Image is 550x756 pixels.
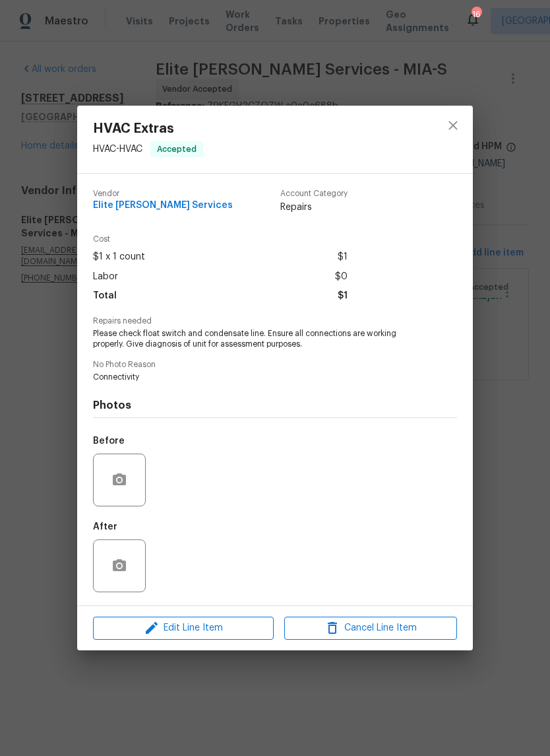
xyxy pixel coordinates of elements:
span: $1 [338,287,348,306]
span: Repairs needed [93,317,457,326]
span: $1 x 1 count [93,248,145,267]
button: Edit Line Item [93,617,274,640]
span: Edit Line Item [97,620,270,636]
button: close [437,110,469,141]
span: Cancel Line Item [288,620,453,636]
span: Please check float switch and condensate line. Ensure all connections are working properly. Give ... [93,328,421,351]
h5: After [93,522,117,532]
h4: Photos [93,399,457,412]
span: Accepted [152,143,202,156]
span: Total [93,287,117,306]
span: Repairs [280,201,348,214]
span: $0 [335,267,348,287]
span: Connectivity [93,372,421,383]
h5: Before [93,436,125,446]
span: HVAC - HVAC [93,145,142,154]
span: HVAC Extras [93,121,203,136]
span: Cost [93,235,348,244]
span: Labor [93,267,118,287]
span: Vendor [93,189,233,198]
div: 16 [472,8,481,21]
span: Elite [PERSON_NAME] Services [93,201,233,211]
span: No Photo Reason [93,361,457,369]
button: Cancel Line Item [284,617,457,640]
span: $1 [338,248,348,267]
span: Account Category [280,189,348,198]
